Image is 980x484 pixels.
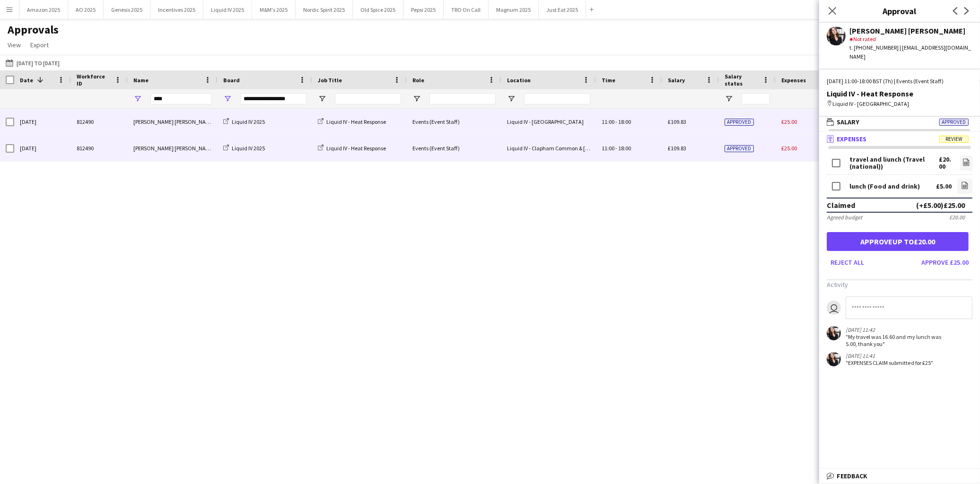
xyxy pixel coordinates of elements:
[150,0,203,19] button: Incentives 2025
[781,145,797,152] span: £25.00
[26,39,52,51] a: Export
[846,326,943,333] div: [DATE] 11:42
[318,145,386,152] a: Liquid IV - Heat Response
[725,145,754,152] span: Approved
[318,77,342,84] span: Job Title
[223,145,265,152] a: Liquid IV 2025
[326,118,386,125] span: Liquid IV - Heat Response
[71,109,128,135] div: 812490
[403,0,444,19] button: Pepsi 2025
[19,0,68,19] button: Amazon 2025
[939,156,954,170] div: £20.00
[916,200,965,210] div: (+£5.00) £25.00
[318,118,386,125] a: Liquid IV - Heat Response
[14,135,71,161] div: [DATE]
[618,118,631,125] span: 18:00
[232,145,265,152] span: Liquid IV 2025
[846,352,933,359] div: [DATE] 11:41
[742,93,770,104] input: Salary status Filter Input
[846,359,933,366] div: "EXPENSES CLAIM submitted for £25"
[412,77,424,84] span: Role
[918,255,972,270] button: Approve £25.00
[849,35,972,43] div: Not rated
[819,5,980,17] h3: Approval
[849,26,972,35] div: [PERSON_NAME] [PERSON_NAME]
[501,135,596,161] div: Liquid IV - Clapham Common & [GEOGRAPHIC_DATA]
[849,183,920,190] div: lunch (Food and drink)
[819,469,980,483] mat-expansion-panel-header: Feedback
[615,118,617,125] span: -
[223,77,240,84] span: Board
[507,77,531,84] span: Location
[668,118,686,125] span: £109.83
[819,146,980,379] div: ExpensesReview
[8,41,21,49] span: View
[939,119,969,126] span: Approved
[318,95,326,103] button: Open Filter Menu
[444,0,489,19] button: TRO On Call
[615,145,617,152] span: -
[507,95,516,103] button: Open Filter Menu
[725,119,754,126] span: Approved
[133,95,142,103] button: Open Filter Menu
[4,39,25,51] a: View
[725,95,733,103] button: Open Filter Menu
[827,255,868,270] button: Reject all
[407,135,501,161] div: Events (Event Staff)
[837,135,866,143] span: Expenses
[819,132,980,146] mat-expansion-panel-header: ExpensesReview
[353,0,403,19] button: Old Spice 2025
[4,57,61,69] button: [DATE] to [DATE]
[501,109,596,135] div: Liquid IV - [GEOGRAPHIC_DATA]
[827,326,841,340] app-user-avatar: Ella Taylor Bliss
[827,77,972,86] div: [DATE] 11:00-18:00 BST (7h) | Events (Event Staff)
[618,145,631,152] span: 18:00
[524,93,590,104] input: Location Filter Input
[819,115,980,129] mat-expansion-panel-header: SalaryApproved
[837,472,867,480] span: Feedback
[296,0,353,19] button: Nordic Spirit 2025
[939,136,969,143] span: Review
[150,93,212,104] input: Name Filter Input
[827,214,862,221] div: Agreed budget
[846,333,943,347] div: "My travel was 16.60 and my lunch was 5.00, thank you"
[223,95,232,103] button: Open Filter Menu
[71,135,128,161] div: 812490
[827,352,841,366] app-user-avatar: Ella Taylor Bliss
[133,77,149,84] span: Name
[539,0,586,19] button: Just Eat 2025
[68,0,104,19] button: AO 2025
[837,118,859,126] span: Salary
[781,118,797,125] span: £25.00
[128,109,218,135] div: [PERSON_NAME] [PERSON_NAME]
[326,145,386,152] span: Liquid IV - Heat Response
[335,93,401,104] input: Job Title Filter Input
[407,109,501,135] div: Events (Event Staff)
[668,145,686,152] span: £109.83
[602,118,614,125] span: 11:00
[252,0,296,19] button: M&M's 2025
[827,280,972,289] h3: Activity
[849,156,939,170] div: travel and liunch (Travel (national))
[412,95,421,103] button: Open Filter Menu
[602,77,615,84] span: Time
[232,118,265,125] span: Liquid IV 2025
[827,232,969,251] button: Approveup to£20.00
[827,89,972,98] div: Liquid IV - Heat Response
[949,214,965,221] div: £20.00
[30,41,49,49] span: Export
[20,77,33,84] span: Date
[725,73,759,87] span: Salary status
[668,77,685,84] span: Salary
[77,73,111,87] span: Workforce ID
[936,183,952,190] div: £5.00
[14,109,71,135] div: [DATE]
[602,145,614,152] span: 11:00
[827,200,855,210] div: Claimed
[429,93,496,104] input: Role Filter Input
[781,77,806,84] span: Expenses
[827,100,972,108] div: Liquid IV - [GEOGRAPHIC_DATA]
[489,0,539,19] button: Magnum 2025
[104,0,150,19] button: Genesis 2025
[128,135,218,161] div: [PERSON_NAME] [PERSON_NAME]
